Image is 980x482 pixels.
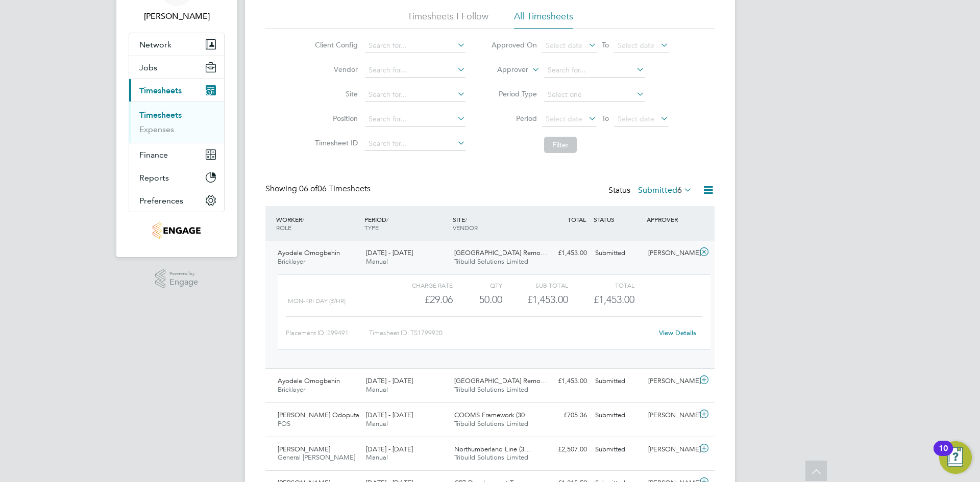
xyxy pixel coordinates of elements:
div: APPROVER [644,210,697,229]
input: Search for... [365,88,465,102]
div: [PERSON_NAME] [644,373,697,390]
span: [PERSON_NAME] Odoputa [278,411,359,419]
span: 06 Timesheets [299,184,371,194]
span: Tribuild Solutions Limited [454,257,528,266]
span: POS [278,419,290,428]
span: Timesheets [139,86,182,95]
span: Network [139,40,171,49]
span: Mon-Fri Day (£/HR) [288,297,346,305]
span: To [599,38,612,52]
label: Approver [482,65,528,75]
span: Ayodele Omogbehin [278,248,340,257]
div: £29.06 [387,291,453,308]
button: Preferences [129,189,224,212]
span: To [599,112,612,125]
div: £1,453.00 [538,373,591,390]
div: Submitted [591,407,644,424]
input: Search for... [365,137,465,151]
span: Powered by [169,269,198,278]
div: £1,453.00 [502,291,568,308]
input: Search for... [544,63,645,78]
span: [PERSON_NAME] [278,445,330,453]
li: Timesheets I Follow [407,10,488,29]
button: Finance [129,143,224,166]
img: tribuildsolutions-logo-retina.png [153,222,200,239]
span: Tribuild Solutions Limited [454,419,528,428]
div: Timesheet ID: TS1799920 [369,325,652,341]
label: Approved On [491,40,537,49]
span: Finance [139,150,168,160]
div: [PERSON_NAME] [644,441,697,458]
span: Engage [169,278,198,287]
div: Submitted [591,441,644,458]
a: Timesheets [139,110,182,120]
button: Open Resource Center, 10 new notifications [939,441,972,474]
span: VENDOR [453,223,478,232]
span: Reports [139,173,169,183]
label: Position [312,114,358,123]
div: Sub Total [502,279,568,291]
input: Search for... [365,63,465,78]
span: 06 of [299,184,317,194]
a: View Details [659,328,696,337]
span: Tribuild Solutions Limited [454,385,528,394]
div: [PERSON_NAME] [644,407,697,424]
div: PERIOD [362,210,450,237]
div: SITE [450,210,538,237]
div: £705.36 [538,407,591,424]
button: Jobs [129,56,224,79]
input: Search for... [365,112,465,126]
div: [PERSON_NAME] [644,245,697,262]
span: ROLE [276,223,291,232]
div: Timesheets [129,102,224,143]
span: Manual [366,453,388,462]
div: Submitted [591,373,644,390]
span: [DATE] - [DATE] [366,445,413,453]
label: Timesheet ID [312,138,358,147]
span: Select date [618,41,654,50]
span: Tribuild Solutions Limited [454,453,528,462]
span: [GEOGRAPHIC_DATA] Remo… [454,376,547,385]
input: Select one [544,88,645,102]
div: £2,507.00 [538,441,591,458]
span: Jobs [139,63,157,72]
span: Manual [366,385,388,394]
a: Powered byEngage [155,269,199,289]
div: Placement ID: 299491 [286,325,369,341]
span: / [302,215,304,223]
span: Northumberland Line (3… [454,445,531,453]
div: STATUS [591,210,644,229]
div: Showing [265,184,373,194]
button: Reports [129,166,224,189]
span: [DATE] - [DATE] [366,411,413,419]
span: Bricklayer [278,385,305,394]
div: QTY [453,279,502,291]
div: 10 [939,448,948,462]
span: 6 [677,185,682,195]
label: Client Config [312,40,358,49]
span: Lee Garrity [129,10,225,22]
label: Period Type [491,89,537,98]
label: Vendor [312,65,358,74]
span: Select date [618,114,654,123]
label: Site [312,89,358,98]
span: Manual [366,257,388,266]
span: Manual [366,419,388,428]
span: General [PERSON_NAME] [278,453,355,462]
span: [DATE] - [DATE] [366,376,413,385]
span: [GEOGRAPHIC_DATA] Remo… [454,248,547,257]
span: Select date [546,41,582,50]
span: / [465,215,467,223]
span: Bricklayer [278,257,305,266]
span: Ayodele Omogbehin [278,376,340,385]
span: / [386,215,388,223]
a: Expenses [139,124,174,134]
input: Search for... [365,39,465,53]
div: Total [568,279,634,291]
span: £1,453.00 [594,293,634,306]
div: Charge rate [387,279,453,291]
button: Network [129,33,224,56]
button: Timesheets [129,79,224,102]
li: All Timesheets [514,10,573,29]
label: Period [491,114,537,123]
